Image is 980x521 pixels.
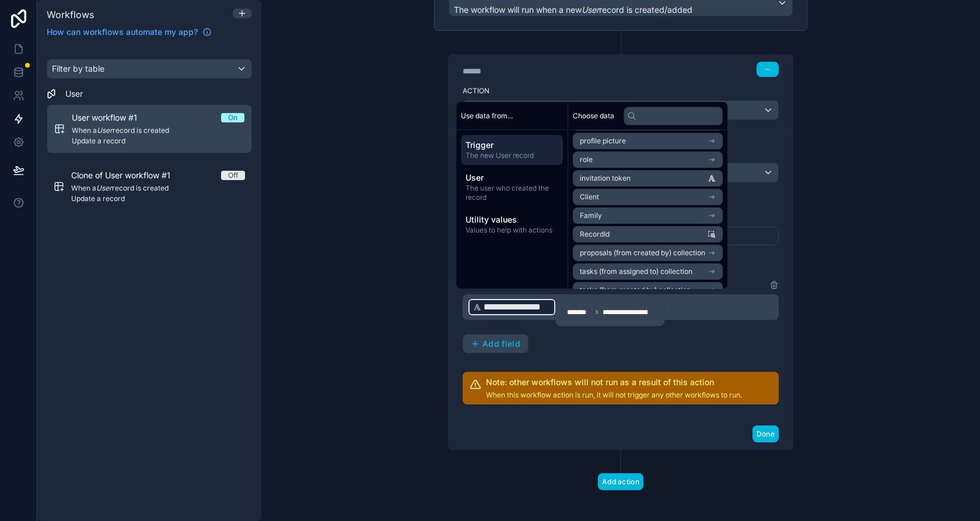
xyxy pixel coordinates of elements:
[454,5,692,15] span: The workflow will run when a new record is created/added
[598,473,643,490] button: Add action
[486,376,742,388] h2: Note: other workflows will not run as a result of this action
[573,111,614,121] span: Choose data
[582,5,599,15] em: User
[466,214,558,226] span: Utility values
[47,26,198,38] span: How can workflows automate my app?
[461,111,513,121] span: Use data from...
[463,335,528,353] button: Add field
[486,390,742,400] p: When this workflow action is run, it will not trigger any other workflows to run.
[463,334,528,354] button: Add field
[463,86,779,96] label: Action
[466,139,558,151] span: Trigger
[466,184,558,202] span: The user who created the record
[752,425,779,442] button: Done
[463,100,779,120] button: Update a record
[466,172,558,184] span: User
[42,26,216,38] a: How can workflows automate my app?
[466,151,558,160] span: The new User record
[47,9,94,20] span: Workflows
[482,339,520,349] span: Add field
[456,130,568,244] div: scrollable content
[466,226,558,235] span: Values to help with actions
